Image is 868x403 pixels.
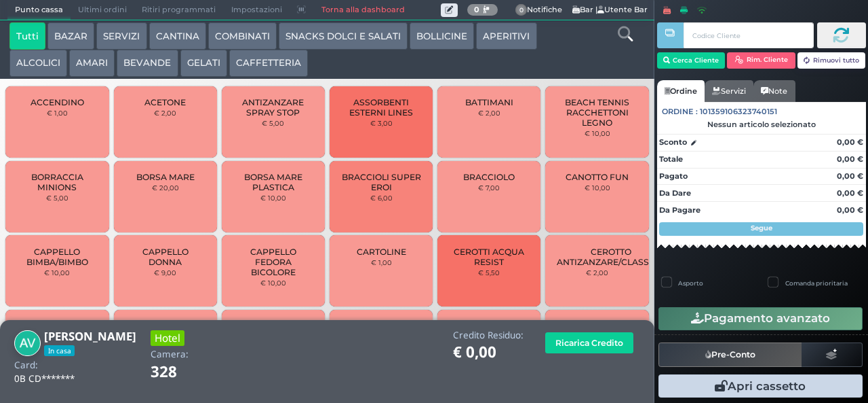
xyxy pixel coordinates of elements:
[453,330,524,340] h4: Credito Residuo:
[96,22,146,50] button: SERVIZI
[478,109,500,117] small: € 2,00
[515,4,528,16] span: 0
[453,344,524,361] h1: € 0,00
[180,50,227,77] button: GELATI
[357,247,406,257] span: CARTOLINE
[14,360,38,370] h4: Card:
[657,120,866,129] div: Nessun articolo selezionato
[465,97,513,107] span: BATTIMANI
[658,343,802,367] button: Pre-Conto
[260,279,286,287] small: € 10,00
[125,247,205,267] span: CAPPELLO DONNA
[474,5,479,14] b: 0
[657,80,705,102] a: Ordine
[233,97,314,118] span: ANTIZANZARE SPRAY STOP
[837,188,863,198] strong: 0,00 €
[152,183,179,192] small: € 20,00
[658,307,863,330] button: Pagamento avanzato
[134,1,223,20] span: Ritiri programmati
[149,22,206,50] button: CANTINA
[341,172,422,192] span: BRACCIOLI SUPER EROI
[371,258,392,266] small: € 1,00
[229,50,308,77] button: CAFFETTERIA
[279,22,408,50] button: SNACKS DOLCI E SALATI
[9,50,67,77] button: ALCOLICI
[658,374,863,398] button: Apri cassetto
[17,172,98,192] span: BORRACCIA MINIONS
[7,1,71,20] span: Punto cassa
[727,52,795,69] button: Rim. Cliente
[44,268,70,277] small: € 10,00
[837,205,863,215] strong: 0,00 €
[313,1,412,20] a: Torna alla dashboard
[797,52,866,69] button: Rimuovi tutto
[557,247,665,267] span: CEROTTO ANTIZANZARE/CLASSICO
[233,172,314,192] span: BORSA MARE PLASTICA
[705,80,753,102] a: Servizi
[657,52,726,69] button: Cerca Cliente
[262,119,284,127] small: € 5,00
[154,268,176,277] small: € 9,00
[837,137,863,147] strong: 0,00 €
[545,332,633,353] button: Ricarica Credito
[224,1,290,20] span: Impostazioni
[557,97,637,128] span: BEACH TENNIS RACCHETTONI LEGNO
[46,194,68,202] small: € 5,00
[260,194,286,202] small: € 10,00
[753,80,795,102] a: Note
[341,97,422,118] span: ASSORBENTI ESTERNI LINES
[9,22,45,50] button: Tutti
[154,109,176,117] small: € 2,00
[659,154,683,164] strong: Totale
[837,154,863,164] strong: 0,00 €
[478,268,500,277] small: € 5,50
[751,224,772,232] strong: Segue
[659,205,701,215] strong: Da Pagare
[370,194,393,202] small: € 6,00
[14,330,41,357] img: Antonino Vitullo
[478,183,500,192] small: € 7,00
[659,188,691,198] strong: Da Dare
[678,279,703,287] label: Asporto
[585,129,610,137] small: € 10,00
[700,106,777,118] span: 101359106323740151
[370,119,393,127] small: € 3,00
[151,364,215,381] h1: 328
[659,137,687,148] strong: Sconto
[17,247,98,267] span: CAPPELLO BIMBA/BIMBO
[208,22,277,50] button: COMBINATI
[47,109,68,117] small: € 1,00
[662,106,698,118] span: Ordine :
[785,279,848,287] label: Comanda prioritaria
[117,50,178,77] button: BEVANDE
[44,328,136,344] b: [PERSON_NAME]
[586,268,608,277] small: € 2,00
[47,22,94,50] button: BAZAR
[151,349,189,360] h4: Camera:
[659,171,688,181] strong: Pagato
[144,97,186,107] span: ACETONE
[71,1,134,20] span: Ultimi ordini
[463,172,515,182] span: BRACCIOLO
[69,50,115,77] button: AMARI
[410,22,474,50] button: BOLLICINE
[136,172,195,182] span: BORSA MARE
[31,97,84,107] span: ACCENDINO
[837,171,863,181] strong: 0,00 €
[151,330,184,346] h3: Hotel
[566,172,629,182] span: CANOTTO FUN
[449,247,530,267] span: CEROTTI ACQUA RESIST
[44,345,75,356] span: In casa
[684,22,813,48] input: Codice Cliente
[476,22,536,50] button: APERITIVI
[585,183,610,192] small: € 10,00
[233,247,314,277] span: CAPPELLO FEDORA BICOLORE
